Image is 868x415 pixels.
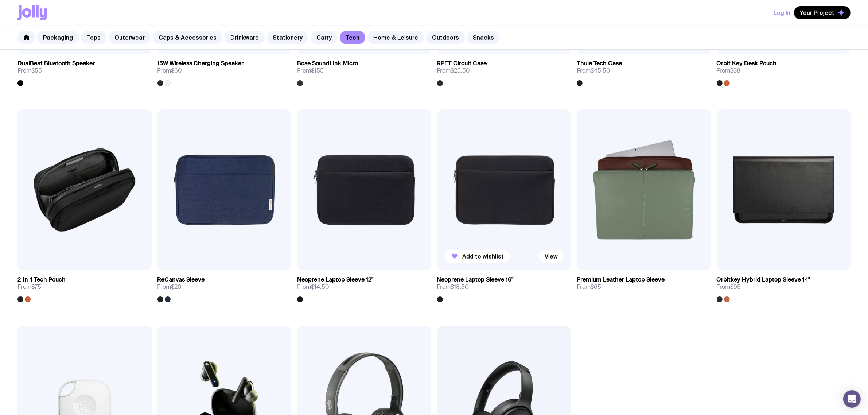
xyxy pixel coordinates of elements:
[109,31,151,44] a: Outerwear
[297,270,431,302] a: Neoprene Laptop Sleeve 12"From$14.50
[17,276,66,283] h3: 2-in-1 Tech Pouch
[297,283,329,291] span: From
[717,67,741,74] span: From
[437,54,571,86] a: RPET Circuit CaseFrom$25.50
[717,270,851,302] a: Orbitkey Hybrid Laptop Sleeve 14"From$95
[157,283,182,291] span: From
[463,253,504,260] span: Add to wishlist
[437,276,514,283] h3: Neoprene Laptop Sleeve 16"
[437,67,470,74] span: From
[81,31,106,44] a: Tops
[340,31,365,44] a: Tech
[843,390,861,408] div: Open Intercom Messenger
[467,31,500,44] a: Snacks
[297,54,431,86] a: Bose SoundLink MicroFrom$155
[437,283,469,291] span: From
[311,283,329,291] span: $14.50
[717,276,810,283] h3: Orbitkey Hybrid Laptop Sleeve 14"
[577,276,665,283] h3: Premium Leather Laptop Sleeve
[539,250,564,263] a: View
[591,283,601,291] span: $65
[297,60,358,67] h3: Bose SoundLink Micro
[717,60,777,67] h3: Orbit Key Desk Pouch
[17,60,95,67] h3: DualBeat Bluetooth Speaker
[717,283,741,291] span: From
[800,9,834,16] span: Your Project
[426,31,465,44] a: Outdoors
[794,6,851,19] button: Your Project
[437,60,487,67] h3: RPET Circuit Case
[367,31,424,44] a: Home & Leisure
[225,31,265,44] a: Drinkware
[157,276,205,283] h3: ReCanvas Sleeve
[577,54,711,86] a: Thule Tech CaseFrom$45.50
[171,283,182,291] span: $20
[157,54,292,86] a: 15W Wireless Charging SpeakerFrom$60
[17,270,152,302] a: 2-in-1 Tech PouchFrom$75
[591,67,610,74] span: $45.50
[157,270,292,302] a: ReCanvas SleeveFrom$20
[17,67,42,74] span: From
[171,67,182,74] span: $60
[717,54,851,86] a: Orbit Key Desk PouchFrom$38
[31,283,41,291] span: $75
[731,67,741,74] span: $38
[37,31,79,44] a: Packaging
[17,54,152,86] a: DualBeat Bluetooth SpeakerFrom$55
[267,31,308,44] a: Stationery
[297,67,324,74] span: From
[577,67,610,74] span: From
[451,67,470,74] span: $25.50
[731,283,741,291] span: $95
[157,60,244,67] h3: 15W Wireless Charging Speaker
[311,67,324,74] span: $155
[444,250,510,263] button: Add to wishlist
[311,31,338,44] a: Carry
[437,270,571,302] a: Neoprene Laptop Sleeve 16"From$18.50
[17,283,41,291] span: From
[577,270,711,296] a: Premium Leather Laptop SleeveFrom$65
[774,6,790,19] button: Log In
[153,31,222,44] a: Caps & Accessories
[577,60,622,67] h3: Thule Tech Case
[577,283,601,291] span: From
[31,67,42,74] span: $55
[157,67,182,74] span: From
[297,276,373,283] h3: Neoprene Laptop Sleeve 12"
[451,283,469,291] span: $18.50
